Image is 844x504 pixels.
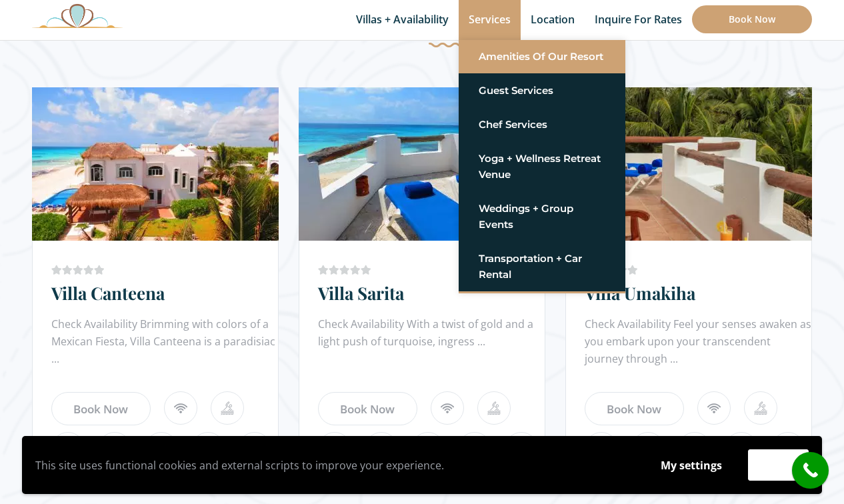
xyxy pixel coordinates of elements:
[795,455,825,485] i: call
[51,281,165,305] a: Villa Canteena
[585,281,695,305] a: Villa Umakiha
[479,197,605,237] a: Weddings + Group Events
[318,315,545,369] div: Check Availability With a twist of gold and a light push of turquoise, ingress ...
[792,452,829,489] a: call
[585,315,811,369] div: Check Availability Feel your senses awaken as you embark upon your transcendent journey through ...
[479,45,605,69] a: Amenities of Our Resort
[648,450,735,481] button: My settings
[479,79,605,103] a: Guest Services
[585,392,684,425] a: Book Now
[748,449,809,481] button: Accept
[35,455,635,475] p: This site uses functional cookies and external scripts to improve your experience.
[32,3,123,28] img: Awesome Logo
[318,392,417,425] a: Book Now
[51,392,151,425] a: Book Now
[318,281,404,305] a: Villa Sarita
[51,315,278,369] div: Check Availability Brimming with colors of a Mexican Fiesta, Villa Canteena is a paradisiac ...
[479,247,605,287] a: Transportation + Car Rental
[692,5,812,33] a: Book Now
[479,147,605,187] a: Yoga + Wellness Retreat Venue
[479,113,605,137] a: Chef Services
